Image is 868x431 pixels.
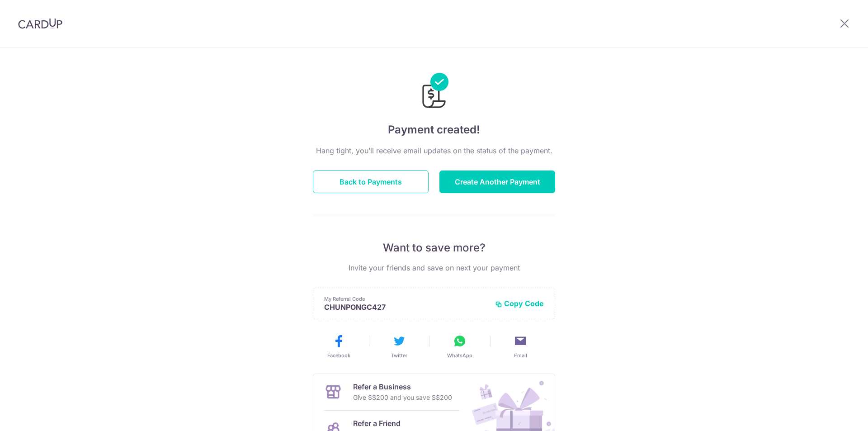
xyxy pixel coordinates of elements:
[327,352,350,359] span: Facebook
[313,145,555,156] p: Hang tight, you’ll receive email updates on the status of the payment.
[313,262,555,273] p: Invite your friends and save on next your payment
[313,122,555,138] h4: Payment created!
[353,418,444,429] p: Refer a Friend
[313,241,555,255] p: Want to save more?
[439,171,555,193] button: Create Another Payment
[391,352,407,359] span: Twitter
[373,334,426,359] button: Twitter
[353,381,452,392] p: Refer a Business
[18,18,62,29] img: CardUp
[353,392,452,403] p: Give S$200 and you save S$200
[433,334,486,359] button: WhatsApp
[495,299,544,308] button: Copy Code
[312,334,365,359] button: Facebook
[420,73,448,111] img: Payments
[447,352,472,359] span: WhatsApp
[494,334,547,359] button: Email
[324,303,488,312] p: CHUNPONGC427
[514,352,527,359] span: Email
[810,404,859,426] iframe: Opens a widget where you can find more information
[324,295,488,303] p: My Referral Code
[313,171,429,193] button: Back to Payments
